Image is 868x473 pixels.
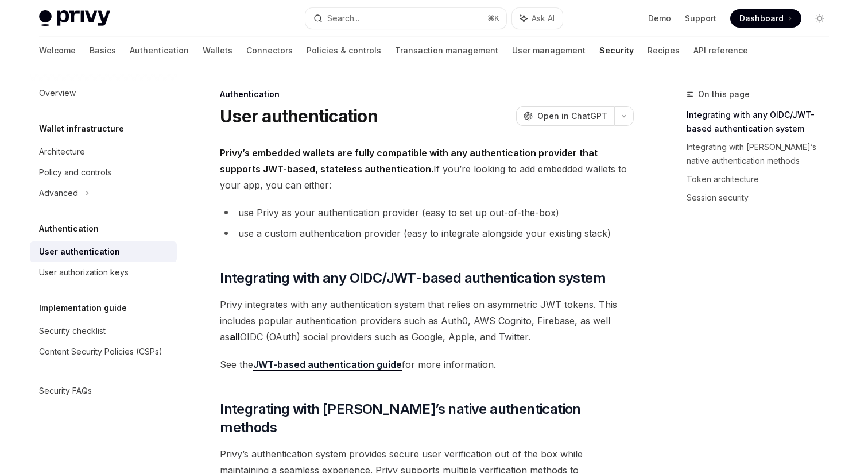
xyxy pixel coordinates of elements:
a: Welcome [39,37,76,64]
a: Policy and controls [30,162,177,183]
h5: Authentication [39,222,99,236]
a: Policies & controls [307,37,381,64]
div: Security FAQs [39,384,92,398]
span: Open in ChatGPT [537,110,607,122]
a: Content Security Policies (CSPs) [30,341,177,362]
span: See the for more information. [220,356,634,372]
span: ⌘ K [487,14,499,23]
div: Security checklist [39,324,106,338]
div: Content Security Policies (CSPs) [39,345,162,359]
span: On this page [698,87,750,101]
a: Demo [648,13,671,24]
div: Overview [39,86,76,100]
button: Toggle dark mode [811,9,829,28]
a: Recipes [648,37,680,64]
span: Privy integrates with any authentication system that relies on asymmetric JWT tokens. This includ... [220,297,634,345]
a: Transaction management [395,37,498,64]
li: use a custom authentication provider (easy to integrate alongside your existing stack) [220,225,634,241]
a: API reference [693,37,748,64]
a: User authentication [30,241,177,262]
a: Connectors [246,37,293,64]
a: Integrating with any OIDC/JWT-based authentication system [687,106,838,138]
img: light logo [39,10,110,26]
a: Token architecture [687,170,838,189]
a: Support [685,13,716,24]
div: Search... [327,11,359,25]
div: User authentication [39,245,120,259]
span: Ask AI [532,13,555,24]
a: Overview [30,83,177,103]
span: Integrating with any OIDC/JWT-based authentication system [220,269,606,287]
a: Session security [687,189,838,207]
button: Search...⌘K [305,8,506,29]
a: Basics [90,37,116,64]
a: Integrating with [PERSON_NAME]’s native authentication methods [687,138,838,170]
a: User authorization keys [30,262,177,283]
a: Wallets [203,37,232,64]
div: Authentication [220,89,634,100]
button: Ask AI [512,8,563,29]
div: Advanced [39,186,78,200]
div: Policy and controls [39,166,111,179]
a: Dashboard [730,9,801,28]
h5: Wallet infrastructure [39,122,124,136]
a: Security [599,37,634,64]
a: Architecture [30,141,177,162]
span: If you’re looking to add embedded wallets to your app, you can either: [220,145,634,193]
button: Open in ChatGPT [516,106,614,126]
div: User authorization keys [39,266,129,279]
h5: Implementation guide [39,301,127,315]
h1: User authentication [220,106,378,126]
strong: Privy’s embedded wallets are fully compatible with any authentication provider that supports JWT-... [220,147,598,175]
span: Integrating with [PERSON_NAME]’s native authentication methods [220,400,634,437]
a: Security FAQs [30,380,177,401]
li: use Privy as your authentication provider (easy to set up out-of-the-box) [220,205,634,221]
a: User management [512,37,586,64]
a: Authentication [130,37,189,64]
a: Security checklist [30,321,177,341]
strong: all [230,331,240,343]
a: JWT-based authentication guide [253,359,402,371]
div: Architecture [39,145,85,159]
span: Dashboard [739,13,784,24]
